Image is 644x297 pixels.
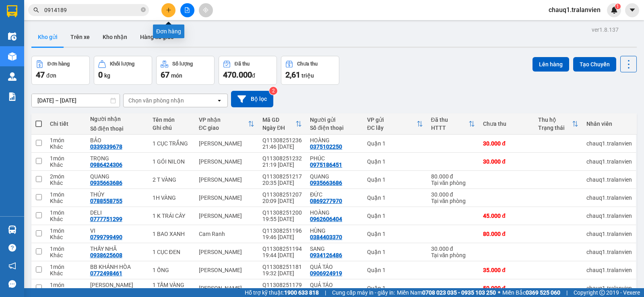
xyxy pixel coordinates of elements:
[90,227,144,234] div: VI
[367,117,416,123] div: VP gửi
[422,289,496,296] strong: 0708 023 035 - 0935 103 250
[310,125,359,131] div: Số điện thoại
[153,117,191,123] div: Tên món
[199,140,254,147] div: [PERSON_NAME]
[36,70,45,80] span: 47
[199,231,254,237] div: Cam Ranh
[310,246,359,252] div: SANG
[310,209,359,216] div: HOÀNG
[199,3,213,17] button: aim
[128,96,184,104] div: Chọn văn phòng nhận
[50,209,82,216] div: 1 món
[310,137,359,143] div: HOÀNG
[153,176,191,183] div: 2 T VÀNG
[199,213,254,219] div: [PERSON_NAME]
[199,125,248,131] div: ĐC giao
[96,27,134,47] button: Kho nhận
[586,213,632,219] div: chauq1.tralanvien
[483,121,530,127] div: Chưa thu
[367,213,423,219] div: Quận 1
[625,3,639,17] button: caret-down
[483,267,530,273] div: 35.000 đ
[526,289,560,296] strong: 0369 525 060
[533,57,569,72] button: Lên hàng
[50,137,82,143] div: 1 món
[64,27,96,47] button: Trên xe
[367,176,423,183] div: Quận 1
[50,173,82,180] div: 2 món
[310,143,342,150] div: 0375102250
[153,282,191,295] div: 1 TẤM VÀNG DẸP
[262,227,302,234] div: Q11308251196
[223,70,252,80] span: 470.000
[50,216,82,222] div: Khác
[90,246,144,252] div: THẦY NHÃ
[134,27,180,47] button: Hàng đã giao
[31,56,90,85] button: Đơn hàng47đơn
[50,227,82,234] div: 1 món
[90,155,144,162] div: TRỌNG
[586,121,632,127] div: Nhân viên
[104,72,110,79] span: kg
[262,137,302,143] div: Q11308251236
[199,195,254,201] div: [PERSON_NAME]
[262,264,302,270] div: Q11308251181
[483,158,530,165] div: 30.000 đ
[611,6,618,14] img: icon-new-feature
[431,252,475,258] div: Tại văn phòng
[50,155,82,162] div: 1 món
[262,234,302,240] div: 19:46 [DATE]
[310,264,359,270] div: QUẢ TÁO
[153,213,191,219] div: 1 K TRÁI CÂY
[90,137,144,143] div: BẢO
[50,198,82,204] div: Khác
[50,270,82,277] div: Khác
[50,264,82,270] div: 1 món
[156,56,215,85] button: Số lượng67món
[310,252,342,258] div: 0934126486
[367,231,423,237] div: Quận 1
[269,87,277,95] sup: 2
[50,288,82,295] div: Khác
[161,70,169,80] span: 67
[50,191,82,198] div: 1 món
[8,52,17,61] img: warehouse-icon
[367,195,423,201] div: Quận 1
[262,216,302,222] div: 19:55 [DATE]
[592,25,619,34] div: ver 1.8.137
[46,72,56,79] span: đơn
[47,61,70,67] div: Đơn hàng
[397,288,496,297] span: Miền Nam
[33,7,39,13] span: search
[7,5,17,17] img: logo-vxr
[90,234,122,240] div: 0799799490
[431,125,469,131] div: HTTT
[90,264,144,270] div: BB KHÁNH HÒA
[90,173,144,180] div: QUANG
[252,72,255,79] span: đ
[332,288,395,297] span: Cung cấp máy in - giấy in:
[216,97,223,104] svg: open
[90,191,144,198] div: THỦY
[90,180,122,186] div: 0935663686
[262,246,302,252] div: Q11308251194
[586,249,632,255] div: chauq1.tralanvien
[310,288,342,295] div: 0906924919
[110,61,134,67] div: Khối lượng
[50,282,82,288] div: 1 món
[310,173,359,180] div: QUANG
[262,180,302,186] div: 20:35 [DATE]
[262,173,302,180] div: Q11308251217
[50,234,82,240] div: Khác
[8,225,17,234] img: warehouse-icon
[199,285,254,291] div: [PERSON_NAME]
[367,285,423,291] div: Quận 1
[50,143,82,150] div: Khác
[153,158,191,165] div: 1 GÓI NILON
[310,270,342,277] div: 0906924919
[431,180,475,186] div: Tại văn phòng
[262,162,302,168] div: 21:19 [DATE]
[166,7,171,13] span: plus
[262,125,295,131] div: Ngày ĐH
[199,117,248,123] div: VP nhận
